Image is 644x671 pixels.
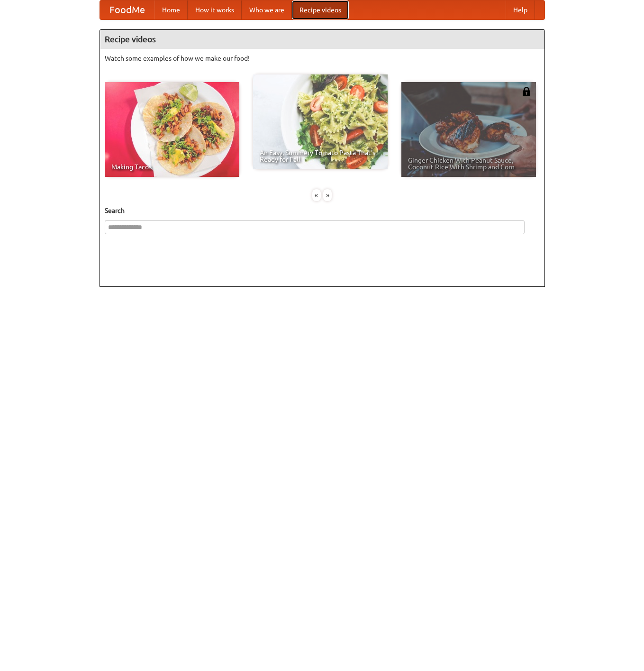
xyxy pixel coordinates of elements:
a: How it works [188,0,242,19]
img: 483408.png [522,87,531,96]
div: » [323,189,332,201]
a: Who we are [242,0,292,19]
div: « [312,189,321,201]
span: Making Tacos [111,164,233,170]
span: An Easy, Summery Tomato Pasta That's Ready for Fall [260,149,381,163]
h5: Search [105,206,540,215]
a: Making Tacos [105,82,239,177]
p: Watch some examples of how we make our food! [105,54,540,63]
h4: Recipe videos [100,30,544,49]
a: Home [154,0,188,19]
a: Recipe videos [292,0,349,19]
a: FoodMe [100,0,154,19]
a: An Easy, Summery Tomato Pasta That's Ready for Fall [253,74,388,169]
a: Help [506,0,535,19]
